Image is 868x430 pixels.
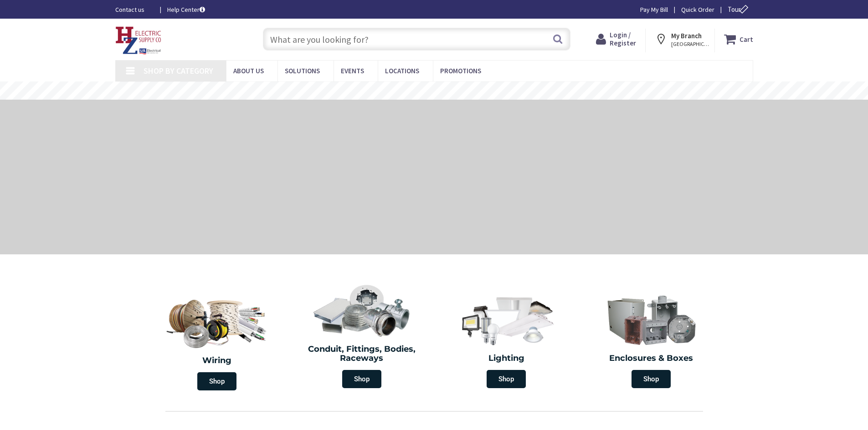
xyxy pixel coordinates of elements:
a: Wiring Shop [145,288,290,395]
a: Enclosures & Boxes Shop [581,288,721,393]
span: Tour [728,5,751,14]
a: Login / Register [596,31,636,47]
span: Shop [632,370,671,388]
span: Login / Register [610,30,636,47]
span: Shop [197,372,236,390]
span: Locations [385,66,419,75]
a: Cart [724,31,753,47]
h2: Lighting [441,354,572,363]
a: Conduit, Fittings, Bodies, Raceways Shop [292,279,432,393]
a: Help Center [167,5,205,14]
strong: My Branch [671,31,702,40]
span: Events [341,66,364,75]
input: What are you looking for? [263,28,570,51]
img: HZ Electric Supply [115,26,162,55]
h2: Wiring [149,356,285,365]
a: Pay My Bill [640,5,668,14]
span: About Us [233,66,264,75]
span: Shop [487,370,526,388]
span: Solutions [285,66,320,75]
div: My Branch [GEOGRAPHIC_DATA], [GEOGRAPHIC_DATA] [655,31,706,47]
strong: Cart [740,31,753,47]
h2: Enclosures & Boxes [586,354,717,363]
h2: Conduit, Fittings, Bodies, Raceways [296,345,427,363]
a: Contact us [115,5,153,14]
a: Quick Order [681,5,714,14]
a: Lighting Shop [437,288,577,393]
span: Shop By Category [144,66,213,76]
span: Promotions [440,66,481,75]
span: [GEOGRAPHIC_DATA], [GEOGRAPHIC_DATA] [671,40,710,48]
span: Shop [342,370,381,388]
